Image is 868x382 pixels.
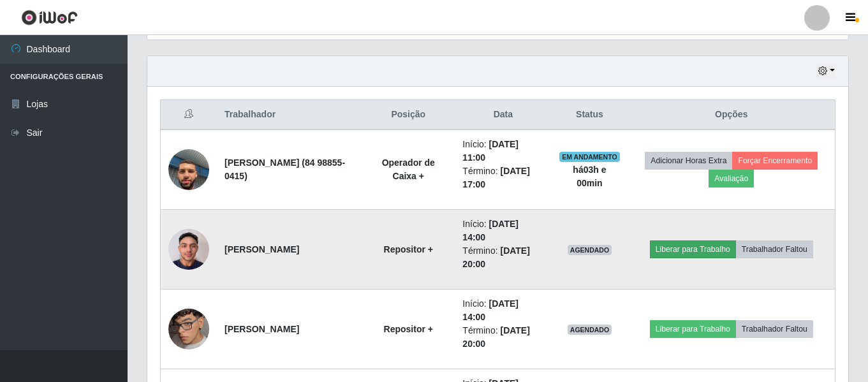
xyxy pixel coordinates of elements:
[224,158,345,181] strong: [PERSON_NAME] (84 98855-0415)
[462,298,519,322] time: [DATE] 14:00
[551,100,628,130] th: Status
[568,325,612,335] span: AGENDADO
[462,219,519,242] time: [DATE] 14:00
[462,324,543,351] li: Término:
[384,324,433,334] strong: Repositor +
[455,100,551,130] th: Data
[168,222,209,276] img: 1754834692100.jpeg
[462,165,543,191] li: Término:
[645,152,732,170] button: Adicionar Horas Extra
[559,152,620,162] span: EM ANDAMENTO
[224,324,299,334] strong: [PERSON_NAME]
[217,100,362,130] th: Trabalhador
[732,152,818,170] button: Forçar Encerramento
[168,293,209,365] img: 1750962994048.jpeg
[462,297,543,324] li: Início:
[382,158,435,181] strong: Operador de Caixa +
[462,217,543,244] li: Início:
[568,245,612,255] span: AGENDADO
[573,165,606,188] strong: há 03 h e 00 min
[462,244,543,271] li: Término:
[224,244,299,254] strong: [PERSON_NAME]
[462,139,519,163] time: [DATE] 11:00
[462,138,543,165] li: Início:
[168,133,209,206] img: 1752607957253.jpeg
[709,170,754,187] button: Avaliação
[736,240,813,258] button: Trabalhador Faltou
[628,100,835,130] th: Opções
[736,320,813,338] button: Trabalhador Faltou
[650,320,736,338] button: Liberar para Trabalho
[21,10,78,26] img: CoreUI Logo
[384,244,433,254] strong: Repositor +
[650,240,736,258] button: Liberar para Trabalho
[362,100,455,130] th: Posição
